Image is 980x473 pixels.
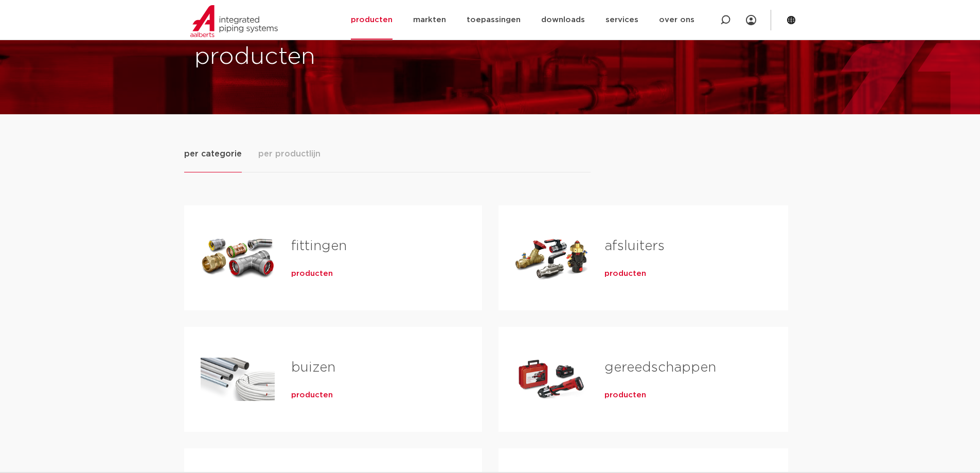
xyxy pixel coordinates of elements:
[291,361,335,374] a: buizen
[604,239,665,253] a: afsluiters
[291,239,347,253] a: fittingen
[194,41,485,74] h1: producten
[291,390,333,400] a: producten
[604,361,716,374] a: gereedschappen
[184,148,242,160] span: per categorie
[604,269,646,279] a: producten
[258,148,320,160] span: per productlijn
[604,390,646,400] a: producten
[291,269,333,279] a: producten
